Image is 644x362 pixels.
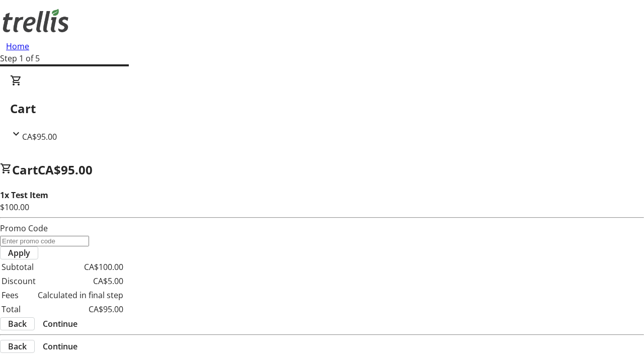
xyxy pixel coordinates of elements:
[10,100,634,118] h2: Cart
[8,318,27,330] span: Back
[8,340,27,352] span: Back
[35,318,86,330] button: Continue
[10,74,634,143] div: CartCA$95.00
[37,260,124,274] td: CA$100.00
[43,340,77,352] span: Continue
[8,247,30,259] span: Apply
[1,303,36,316] td: Total
[22,131,57,142] span: CA$95.00
[1,289,36,302] td: Fees
[37,289,124,302] td: Calculated in final step
[12,161,38,178] span: Cart
[37,303,124,316] td: CA$95.00
[1,275,36,288] td: Discount
[37,275,124,288] td: CA$5.00
[38,161,93,178] span: CA$95.00
[35,340,86,352] button: Continue
[43,318,77,330] span: Continue
[1,260,36,274] td: Subtotal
